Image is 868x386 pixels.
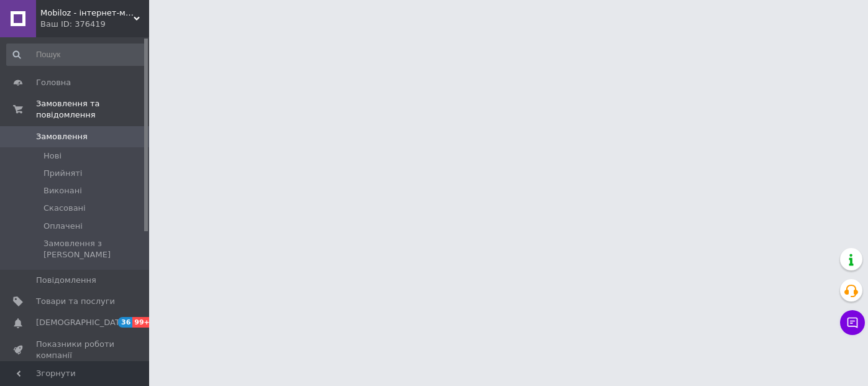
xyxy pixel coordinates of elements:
span: [DEMOGRAPHIC_DATA] [36,317,128,328]
span: Скасовані [43,203,86,214]
span: Нові [43,150,62,162]
span: Повідомлення [36,275,96,286]
span: Показники роботи компанії [36,339,115,361]
span: Замовлення та повідомлення [36,98,149,121]
div: Ваш ID: 376419 [40,19,149,30]
span: Прийняті [43,168,82,179]
button: Чат з покупцем [840,310,865,335]
span: 99+ [132,317,153,328]
span: Товари та послуги [36,296,115,307]
span: Виконані [43,185,82,196]
span: Замовлення [36,131,88,142]
span: 36 [118,317,132,328]
span: Оплачені [43,221,83,232]
span: Mobiloz - інтернет-магазин Мобілоз [40,7,134,19]
span: Головна [36,77,71,88]
span: Замовлення з [PERSON_NAME] [43,238,145,260]
input: Пошук [6,44,147,66]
